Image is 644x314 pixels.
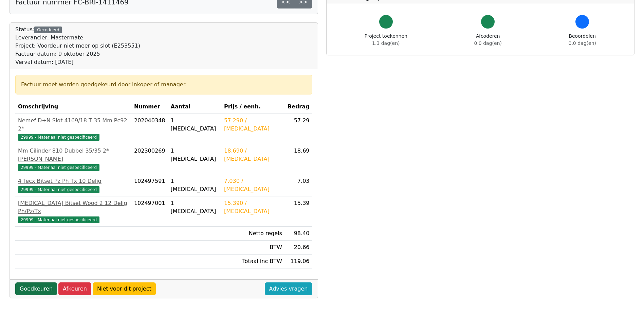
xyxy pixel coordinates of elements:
a: Mm Cilinder 810 Dubbel 35/35 2* [PERSON_NAME]29999 - Materiaal niet gespecificeerd [18,147,129,171]
span: 29999 - Materiaal niet gespecificeerd [18,134,99,141]
a: Afkeuren [58,282,91,295]
td: Totaal inc BTW [221,255,285,268]
div: 18.690 / [MEDICAL_DATA] [224,147,282,163]
th: Bedrag [285,100,312,114]
a: Niet voor dit project [93,282,156,295]
span: 29999 - Materiaal niet gespecificeerd [18,186,99,193]
div: Project: Voordeur niet meer op slot (E253551) [15,42,140,50]
td: 20.66 [285,241,312,255]
div: 1 [MEDICAL_DATA] [171,177,219,193]
div: Leverancier: Mastermate [15,34,140,42]
td: BTW [221,241,285,255]
div: [MEDICAL_DATA] Bitset Wood 2 12 Delig Ph/Pz/Tx [18,199,129,215]
div: 15.390 / [MEDICAL_DATA] [224,199,282,215]
td: Netto regels [221,227,285,241]
span: 1.3 dag(en) [372,40,400,46]
td: 119.06 [285,255,312,268]
td: 18.69 [285,144,312,174]
div: 4 Tecx Bitset Pz Ph Tx 10 Delig [18,177,129,185]
td: 102497001 [131,196,168,227]
div: Nemef D+N Slot 4169/18 T 35 Mm Pc92 2* [18,117,129,133]
td: 102497591 [131,174,168,196]
td: 7.03 [285,174,312,196]
span: 0.0 dag(en) [474,40,502,46]
div: Mm Cilinder 810 Dubbel 35/35 2* [PERSON_NAME] [18,147,129,163]
div: Project toekennen [365,33,407,47]
td: 57.29 [285,114,312,144]
span: 29999 - Materiaal niet gespecificeerd [18,216,99,223]
td: 202040348 [131,114,168,144]
div: Status: [15,25,140,66]
a: [MEDICAL_DATA] Bitset Wood 2 12 Delig Ph/Pz/Tx29999 - Materiaal niet gespecificeerd [18,199,129,224]
a: Nemef D+N Slot 4169/18 T 35 Mm Pc92 2*29999 - Materiaal niet gespecificeerd [18,117,129,141]
div: 57.290 / [MEDICAL_DATA] [224,117,282,133]
th: Prijs / eenh. [221,100,285,114]
td: 202300269 [131,144,168,174]
div: 1 [MEDICAL_DATA] [171,199,219,215]
div: Factuur moet worden goedgekeurd door inkoper of manager. [21,81,307,89]
td: 98.40 [285,227,312,241]
a: Goedkeuren [15,282,57,295]
th: Aantal [168,100,222,114]
th: Omschrijving [15,100,131,114]
div: Beoordelen [569,33,596,47]
div: 1 [MEDICAL_DATA] [171,117,219,133]
div: Verval datum: [DATE] [15,58,140,66]
a: 4 Tecx Bitset Pz Ph Tx 10 Delig29999 - Materiaal niet gespecificeerd [18,177,129,193]
div: Afcoderen [474,33,502,47]
th: Nummer [131,100,168,114]
div: Factuur datum: 9 oktober 2025 [15,50,140,58]
div: Gecodeerd [34,27,62,33]
div: 7.030 / [MEDICAL_DATA] [224,177,282,193]
span: 29999 - Materiaal niet gespecificeerd [18,164,99,171]
a: Advies vragen [265,282,312,295]
span: 0.0 dag(en) [569,40,596,46]
div: 1 [MEDICAL_DATA] [171,147,219,163]
td: 15.39 [285,196,312,227]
